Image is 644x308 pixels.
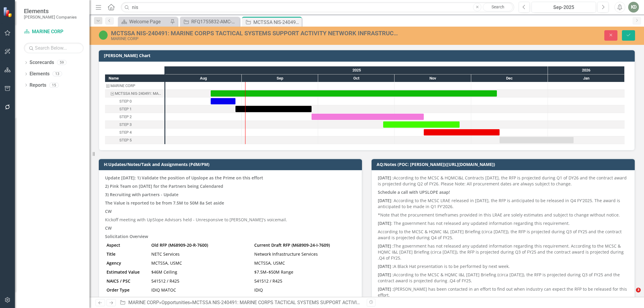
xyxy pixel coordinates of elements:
div: Jan [548,74,625,82]
div: MCTSSA NIS-240491: MARINE CORPS TACTICAL SYSTEMS SUPPORT ACTIVITY NETWORK INFRASTRUCTURE SERVICES [111,30,401,36]
strong: Order Type [107,287,130,293]
small: [PERSON_NAME] Companies [24,15,77,19]
p: [PERSON_NAME] has been contacted in an effort to find out when industry can expect the RFP to be ... [378,285,628,299]
p: Network Infrastructure Services [254,251,354,257]
p: A Black Hat presentation is to be performed by next week. [378,262,628,271]
p: The government has not released any updated information regarding this requirement. According to ... [378,242,628,262]
div: Sep-2025 [534,4,594,11]
p: According to the MCSC & HQMCI&L Contracts [DATE], the RFP is projected during Q1 of DY26 and the ... [378,175,628,188]
strong: [DATE] [378,220,391,226]
div: STEP 2 [105,113,164,121]
div: 59 [57,60,67,65]
div: MCTSSA NIS-240491: MARINE CORPS TACTICAL SYSTEMS SUPPORT ACTIVITY NETWORK INFRASTRUCTURE SERVICES [115,90,163,97]
strong: 3) Recruiting with partners - Update [105,192,178,197]
p: $7.5M–$50M Range [254,269,354,275]
div: Task: Start date: 2025-09-28 End date: 2025-11-12 [312,114,424,120]
strong: Current Draft RFP (M68909-24-I-7609) [254,242,330,248]
div: MARINE CORP [111,36,401,41]
img: ClearPoint Strategy [3,7,13,17]
p: According to the MCSC & HQMC I&L [DATE] Briefing (circa [DATE]), the RFP is projected during Q3 o... [378,271,628,285]
div: Nov [395,74,471,82]
p: IDIQ [254,287,354,293]
div: 2025 [165,66,548,74]
strong: CW [105,225,112,231]
strong: CW [105,208,112,214]
a: MARINE CORP [24,28,84,35]
strong: Solicitation Overview [105,234,148,239]
h3: AQ:Notes (POC: [PERSON_NAME])([URL][DOMAIN_NAME]) [377,162,632,167]
div: Dec [471,74,548,82]
div: STEP 2 [119,113,132,121]
div: STEP 3 [105,121,164,129]
strong: Update [DATE]: 1) Validate the position of Upslope as the Prime on this effort [105,175,263,181]
input: Search ClearPoint... [121,2,514,13]
div: 13 [53,71,62,77]
strong: [DATE] [378,198,391,203]
div: 2026 [548,66,625,74]
strong: Pricing Type [107,296,132,302]
img: Active [98,30,108,40]
a: MARINE CORP [128,300,159,305]
button: KD [628,2,639,13]
div: Task: Start date: 2025-09-28 End date: 2025-11-12 [105,113,164,121]
div: Task: Start date: 2025-11-12 End date: 2025-12-12 [105,129,164,136]
div: MCTSSA NIS-240491: MARINE CORPS TACTICAL SYSTEMS SUPPORT ACTIVITY NETWORK INFRASTRUCTURE SERVICES [105,90,164,97]
div: Task: Start date: 2025-08-29 End date: 2025-09-28 [105,105,164,113]
h3: H:Updates/Notes/Task and Assignments (PdM/PM) [104,162,359,167]
strong: Estimated Value [107,269,140,275]
a: Scorecards [30,59,54,66]
div: Sep [242,74,318,82]
p: : The government has not released any updated information regarding this requirement. [378,219,628,228]
div: MCTSSA NIS-240491: MARINE CORPS TACTICAL SYSTEMS SUPPORT ACTIVITY NETWORK INFRASTRUCTURE SERVICES [192,300,450,305]
div: Task: Start date: 2025-10-27 End date: 2025-11-26 [383,121,460,128]
div: Welcome Page [129,18,169,25]
div: Task: Start date: 2025-08-19 End date: 2025-08-29 [211,98,235,104]
a: RFQ1755832-AMC-CIO-GSAMAS (Army - G6 Modernization and Enterprise IT Support) [181,18,238,25]
p: 541512 / R425 [254,278,354,284]
div: STEP 3 [119,121,132,129]
div: STEP 0 [105,97,164,105]
div: Name [105,74,164,82]
strong: [DATE] : [378,263,394,269]
div: STEP 5 [105,136,164,144]
button: Sep-2025 [531,2,596,13]
div: Task: Start date: 2025-08-19 End date: 2025-12-11 [211,90,497,97]
strong: 2) Pink Team on [DATE] for the Partners being Calendared [105,183,223,189]
strong: [DATE] : [378,243,394,249]
h3: [PERSON_NAME] Chart [104,53,632,58]
strong: Old RFP (M68909-20-R-7600) [151,242,208,248]
p: IDIQ MATOC [151,287,251,293]
div: Task: Start date: 2025-12-12 End date: 2026-01-11 [105,136,164,144]
a: Search [483,3,513,11]
div: Oct [318,74,395,82]
div: Task: Start date: 2025-08-19 End date: 2025-08-29 [105,97,164,105]
div: Task: Start date: 2025-08-29 End date: 2025-09-28 [235,106,312,112]
div: Task: Start date: 2025-08-19 End date: 2025-12-11 [105,90,164,97]
div: STEP 0 [119,97,132,105]
strong: NAICS / PSC [107,278,130,284]
p: Firm Fixed Price [254,296,354,302]
strong: [DATE] : [378,175,394,181]
span: Elements [24,7,77,15]
strong: Schedule a call with UPSLOPE asap! [378,189,450,195]
strong: The Value is reported to be from 7.5M to 50M 8a Set aside [105,200,224,206]
strong: [DATE] : [378,272,394,277]
a: Welcome Page [119,18,169,25]
div: » » [120,299,362,306]
div: Task: Start date: 2025-11-12 End date: 2025-12-12 [424,129,500,135]
p: Firm Fixed Price [151,296,251,302]
p: $46M Ceiling [151,269,251,275]
strong: Aspect [107,242,120,248]
span: 3 [636,288,641,292]
div: MCTSSA NIS-240491: MARINE CORPS TACTICAL SYSTEMS SUPPORT ACTIVITY NETWORK INFRASTRUCTURE SERVICES [253,19,300,26]
div: Task: Start date: 2025-10-27 End date: 2025-11-26 [105,121,164,129]
div: STEP 4 [105,129,164,136]
p: MCTSSA, USMC [151,260,251,266]
p: MCTSSA, USMC [254,260,354,266]
p: *Note that the procurement timeframes provided in this LRAE are solely estimates and subject to c... [378,211,628,219]
div: 15 [49,83,59,88]
div: MARINE CORP [110,82,135,90]
a: Elements [30,71,50,77]
div: STEP 1 [105,105,164,113]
